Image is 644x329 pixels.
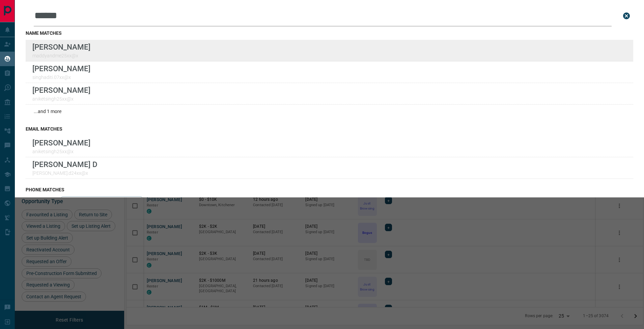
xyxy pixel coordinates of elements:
[32,96,90,102] p: aniketsingh25xx@x
[60,196,143,208] button: show leads not assigned to you
[32,75,90,80] p: singhaditi.07xx@x
[26,30,633,36] h3: name matches
[32,138,90,147] p: [PERSON_NAME]
[32,170,97,176] p: [PERSON_NAME].d24xx@x
[32,149,90,154] p: aniketsingh25xx@x
[32,64,90,73] p: [PERSON_NAME]
[32,53,90,58] p: maddyandme25xx@x
[26,187,633,192] h3: phone matches
[32,160,97,169] p: [PERSON_NAME] D
[620,9,633,23] button: close search bar
[32,43,90,51] p: [PERSON_NAME]
[32,86,90,94] p: [PERSON_NAME]
[26,126,633,132] h3: email matches
[26,105,633,118] div: ...and 1 more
